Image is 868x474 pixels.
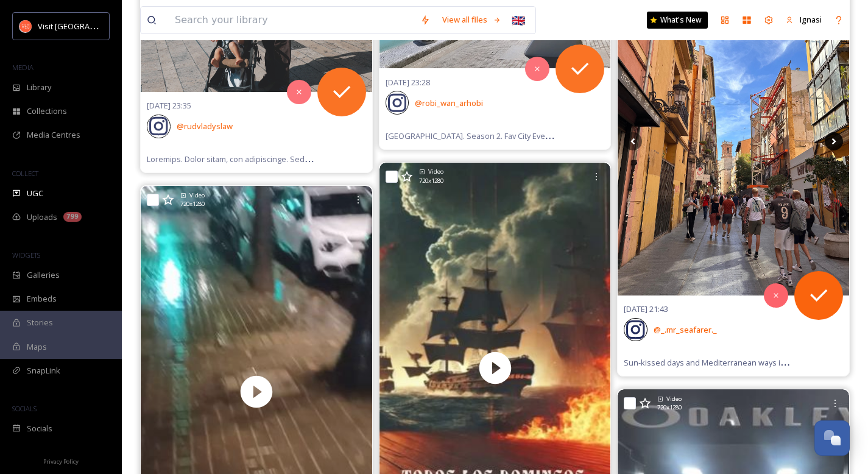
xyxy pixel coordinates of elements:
[147,100,191,111] span: [DATE] 23:35
[27,129,80,141] span: Media Centres
[814,420,850,456] button: Open Chat
[428,168,443,176] span: Video
[27,105,67,117] span: Collections
[169,7,414,34] input: Search your library
[63,212,82,222] div: 799
[800,14,822,25] span: Ignasi
[177,121,233,132] span: @ rudvladyslaw
[38,20,132,32] span: Visit [GEOGRAPHIC_DATA]
[12,404,37,413] span: SOCIALS
[43,458,79,465] span: Privacy Policy
[27,269,60,281] span: Galleries
[507,9,529,31] div: 🇬🇧
[27,317,53,328] span: Stories
[27,341,47,353] span: Maps
[19,20,32,32] img: download.png
[386,77,430,88] span: [DATE] 23:28
[647,12,708,29] a: What's New
[27,293,57,305] span: Embeds
[27,365,60,377] span: SnapLink
[666,395,682,403] span: Video
[12,169,38,178] span: COLLECT
[657,403,682,412] span: 720 x 1280
[12,63,34,72] span: MEDIA
[27,188,43,199] span: UGC
[436,8,507,32] a: View all files
[624,303,668,314] span: [DATE] 21:43
[43,453,79,468] a: Privacy Policy
[27,82,51,93] span: Library
[780,8,828,32] a: Ignasi
[654,324,717,335] span: @ _.mr_seafarer._
[419,177,443,185] span: 720 x 1280
[180,200,205,208] span: 720 x 1280
[27,211,57,223] span: Uploads
[12,250,40,260] span: WIDGETS
[27,423,52,434] span: Socials
[415,97,483,108] span: @ robi_wan_arhobi
[189,191,205,200] span: Video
